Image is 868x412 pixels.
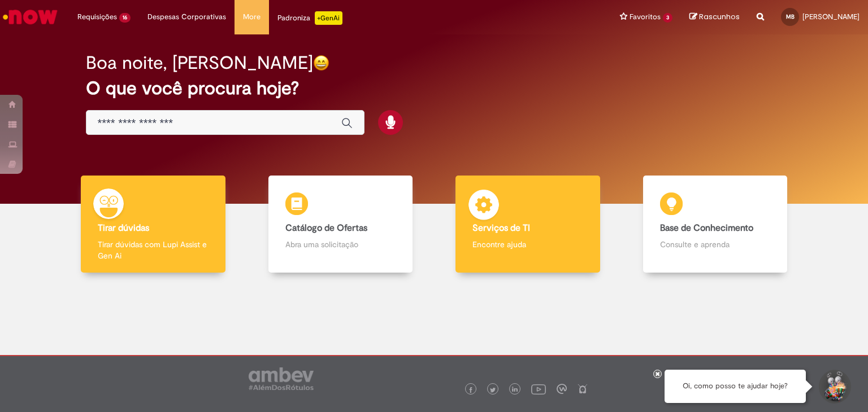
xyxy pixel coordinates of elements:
h2: Boa noite, [PERSON_NAME] [86,53,313,73]
p: +GenAi [315,11,342,25]
span: Rascunhos [699,11,740,22]
span: Requisições [77,11,117,23]
img: logo_footer_linkedin.png [512,387,518,393]
b: Base de Conhecimento [660,222,753,234]
span: More [243,11,261,23]
a: Serviços de TI Encontre ajuda [434,176,622,273]
span: MB [786,13,795,20]
a: Base de Conhecimento Consulte e aprenda [622,176,809,273]
img: logo_footer_youtube.png [531,382,546,396]
img: logo_footer_facebook.png [468,387,474,393]
img: logo_footer_twitter.png [490,387,496,393]
img: logo_footer_ambev_rotulo_gray.png [249,367,314,390]
b: Serviços de TI [472,222,530,234]
span: 3 [663,13,672,23]
img: happy-face.png [313,55,329,71]
p: Abra uma solicitação [285,239,396,250]
a: Tirar dúvidas Tirar dúvidas com Lupi Assist e Gen Ai [59,176,247,273]
span: [PERSON_NAME] [802,12,860,21]
div: Padroniza [277,11,342,25]
h2: O que você procura hoje? [86,78,783,98]
div: Oi, como posso te ajudar hoje? [665,370,806,403]
b: Tirar dúvidas [98,222,149,234]
span: 16 [119,13,131,23]
img: logo_footer_naosei.png [578,384,588,394]
b: Catálogo de Ofertas [285,222,367,234]
a: Catálogo de Ofertas Abra uma solicitação [247,176,435,273]
p: Encontre ajuda [472,239,583,250]
a: Rascunhos [689,12,740,23]
span: Despesas Corporativas [147,11,226,23]
img: logo_footer_workplace.png [557,384,567,394]
img: ServiceNow [1,6,59,28]
p: Tirar dúvidas com Lupi Assist e Gen Ai [98,239,209,261]
span: Favoritos [630,11,661,23]
button: Iniciar Conversa de Suporte [817,370,851,404]
p: Consulte e aprenda [660,239,771,250]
